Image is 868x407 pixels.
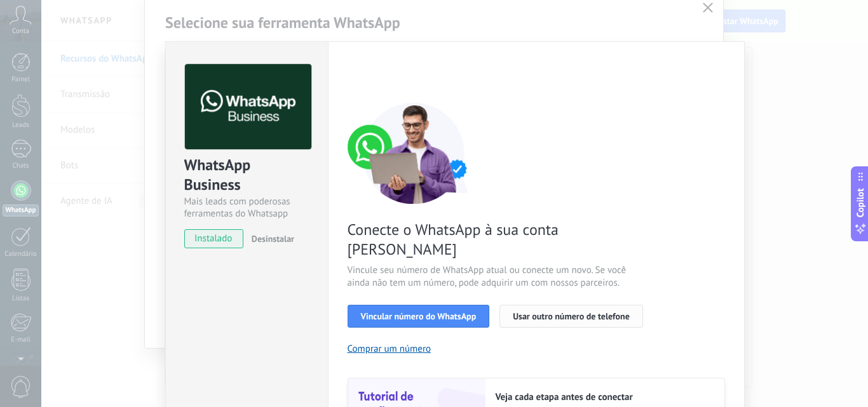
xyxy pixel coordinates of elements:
span: instalado [185,229,243,248]
span: Desinstalar [252,233,294,244]
div: WhatsApp Business [184,155,309,196]
div: Mais leads com poderosas ferramentas do Whatsapp [184,196,309,220]
button: Vincular número do WhatsApp [348,305,490,328]
span: Usar outro número de telefone [513,312,630,321]
button: Usar outro número de telefone [499,305,643,328]
button: Comprar um número [348,343,431,355]
h2: Veja cada etapa antes de conectar [496,391,712,403]
span: Conecte o WhatsApp à sua conta [PERSON_NAME] [348,220,650,259]
span: Vincule seu número de WhatsApp atual ou conecte um novo. Se você ainda não tem um número, pode ad... [348,264,650,290]
span: Vincular número do WhatsApp [361,312,477,321]
span: Copilot [854,188,867,217]
img: logo_main.png [185,64,311,150]
img: connect number [348,102,481,204]
button: Desinstalar [247,229,294,248]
